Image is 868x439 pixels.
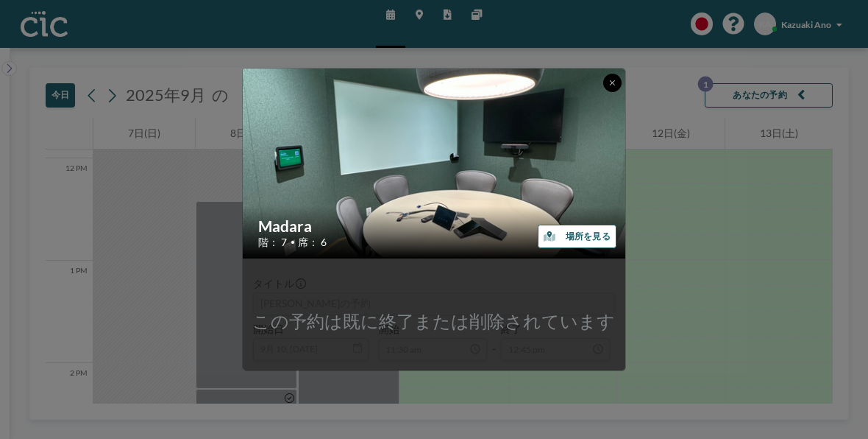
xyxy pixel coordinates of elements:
[258,217,611,236] h2: Madara
[258,236,287,248] span: 階： 7
[538,225,616,249] button: 場所を見る
[291,237,295,247] span: •
[243,310,625,332] div: この予約は既に終了または削除されています
[298,236,327,248] span: 席： 6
